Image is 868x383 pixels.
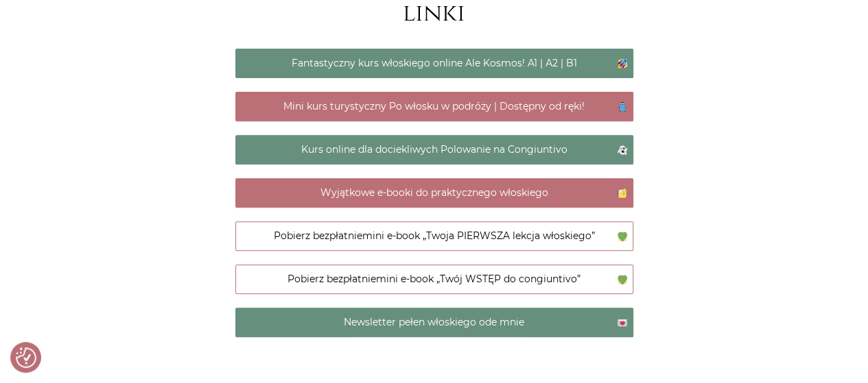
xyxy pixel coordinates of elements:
[618,318,627,328] img: 💌
[235,221,633,251] a: Pobierz bezpłatniemini e-book „Twoja PIERWSZA lekcja włoskiego”
[618,232,627,241] img: 💚
[618,102,627,112] img: 🧳
[235,264,633,294] a: Pobierz bezpłatniemini e-book „Twój WSTĘP do congiuntivo”
[235,135,633,164] a: Kurs online dla dociekliwych Polowanie na Congiuntivo
[16,347,36,368] img: Revisit consent button
[235,178,633,208] a: Wyjątkowe e-booki do praktycznego włoskiego
[618,145,627,155] img: 👻
[618,188,627,198] img: 🤌
[618,275,627,284] img: 💚
[235,49,633,78] a: Fantastyczny kurs włoskiego online Ale Kosmos! A1 | A2 | B1
[618,59,627,69] img: 🚀
[235,308,633,337] a: Newsletter pełen włoskiego ode mnie
[16,347,36,368] button: Preferencje co do zgód
[235,92,633,121] a: Mini kurs turystyczny Po włosku w podróży | Dostępny od ręki!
